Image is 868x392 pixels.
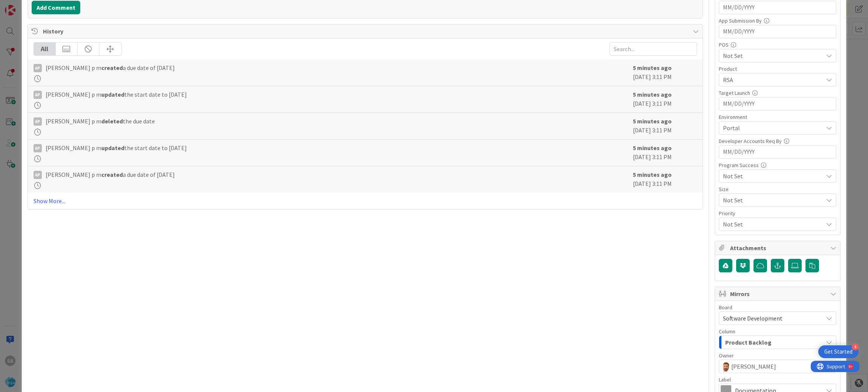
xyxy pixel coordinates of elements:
[719,18,836,23] div: App Submission By
[43,27,689,36] span: History
[719,138,836,144] div: Developer Accounts Req By
[723,75,823,84] span: RSA
[723,1,832,14] input: MM/DD/YYYY
[719,377,731,382] span: Label
[723,146,832,158] input: MM/DD/YYYY
[723,172,823,181] span: Not Set
[723,219,819,229] span: Not Set
[34,64,42,72] div: Ap
[34,117,42,126] div: Ap
[633,143,697,162] div: [DATE] 3:11 PM
[633,90,697,109] div: [DATE] 3:11 PM
[719,336,836,349] button: Product Backlog
[32,1,80,14] button: Add Comment
[101,171,123,178] b: created
[824,348,853,356] div: Get Started
[46,170,175,179] span: [PERSON_NAME] p m a due date of [DATE]
[818,345,859,358] div: Open Get Started checklist, remaining modules: 4
[723,97,832,110] input: MM/DD/YYYY
[721,361,731,372] img: AS
[723,25,832,38] input: MM/DD/YYYY
[46,117,155,126] span: [PERSON_NAME] p m the due date
[723,51,823,60] span: Not Set
[633,63,697,82] div: [DATE] 3:11 PM
[633,171,672,178] b: 5 minutes ago
[719,211,836,216] div: Priority
[101,64,123,71] b: created
[730,243,827,252] span: Attachments
[633,91,672,98] b: 5 minutes ago
[101,117,123,125] b: deleted
[719,187,836,192] div: Size
[633,117,697,135] div: [DATE] 3:11 PM
[16,1,34,10] span: Support
[852,343,859,350] div: 4
[101,91,124,98] b: updated
[719,329,735,334] span: Column
[725,337,772,347] span: Product Backlog
[38,3,42,9] div: 9+
[719,163,836,168] div: Program Success
[46,143,187,152] span: [PERSON_NAME] p m the start date to [DATE]
[730,289,827,298] span: Mirrors
[34,196,697,205] a: Show More...
[34,171,42,179] div: Ap
[34,144,42,152] div: Ap
[101,144,124,152] b: updated
[633,170,697,189] div: [DATE] 3:11 PM
[34,43,56,55] div: All
[719,305,732,310] span: Board
[610,42,697,56] input: Search...
[719,114,836,120] div: Environment
[723,123,823,132] span: Portal
[34,91,42,99] div: Ap
[633,64,672,71] b: 5 minutes ago
[723,315,782,322] span: Software Development
[46,63,175,72] span: [PERSON_NAME] p m a due date of [DATE]
[719,66,836,71] div: Product
[731,362,776,371] span: [PERSON_NAME]
[633,144,672,152] b: 5 minutes ago
[719,353,734,358] span: Owner
[46,90,187,99] span: [PERSON_NAME] p m the start date to [DATE]
[719,42,836,47] div: POS
[723,195,819,205] span: Not Set
[719,90,836,96] div: Target Launch
[633,117,672,125] b: 5 minutes ago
